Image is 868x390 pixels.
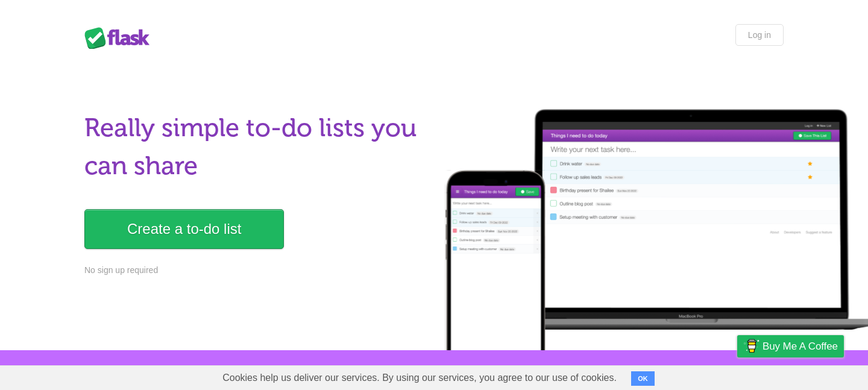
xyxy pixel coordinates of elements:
[84,209,284,249] a: Create a to-do list
[737,335,844,357] a: Buy me a coffee
[84,264,427,277] p: No sign up required
[631,371,655,386] button: OK
[763,336,838,357] span: Buy me a coffee
[84,27,157,49] div: Flask Lists
[84,109,427,185] h1: Really simple to-do lists you can share
[735,24,784,46] a: Log in
[210,366,629,390] span: Cookies help us deliver our services. By using our services, you agree to our use of cookies.
[743,336,759,356] img: Buy me a coffee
